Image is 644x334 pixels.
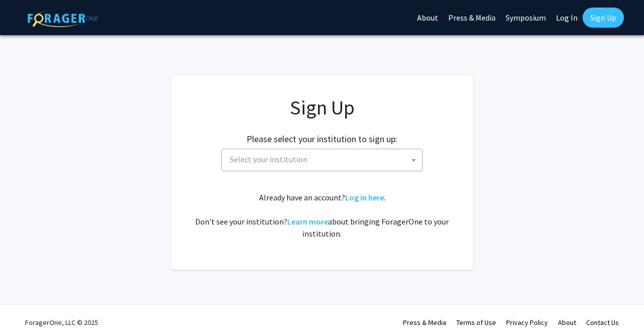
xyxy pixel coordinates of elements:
h2: Please select your institution to sign up: [247,134,397,145]
a: Privacy Policy [506,318,548,327]
a: Sign Up [583,8,624,28]
a: Log in here [345,192,384,202]
a: Terms of Use [456,318,496,327]
a: Contact Us [586,318,619,327]
span: Select your institution [230,154,307,164]
div: Already have an account? . Don't see your institution? about bringing ForagerOne to your institut... [191,191,453,240]
span: Select your institution [221,149,423,171]
span: Select your institution [226,149,422,170]
a: Press & Media [403,318,446,327]
a: About [558,318,576,327]
img: ForagerOne Logo [28,10,98,27]
h1: Sign Up [191,95,453,120]
a: Learn more about bringing ForagerOne to your institution [287,216,328,227]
